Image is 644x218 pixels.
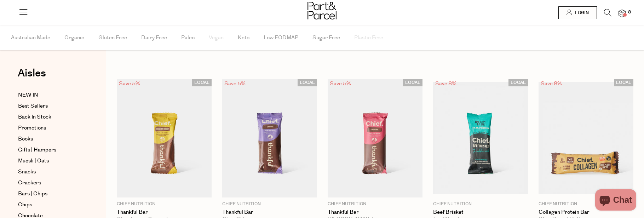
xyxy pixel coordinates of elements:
[18,113,82,121] a: Back In Stock
[539,79,564,88] div: Save 8%
[354,25,383,50] span: Plastic Free
[403,79,422,86] span: LOCAL
[18,190,47,198] span: Bars | Chips
[64,25,84,50] span: Organic
[328,209,422,216] a: Thankful Bar
[117,209,212,216] a: Thankful Bar
[18,179,41,187] span: Crackers
[117,79,142,88] div: Save 5%
[18,168,36,176] span: Snacks
[18,168,82,176] a: Snacks
[222,209,317,216] a: Thankful Bar
[328,79,353,88] div: Save 5%
[18,91,82,99] a: NEW IN
[18,124,46,132] span: Promotions
[433,201,528,207] p: Chief Nutrition
[181,25,195,50] span: Paleo
[18,65,46,81] span: Aisles
[264,25,298,50] span: Low FODMAP
[18,157,82,165] a: Muesli | Oats
[18,102,82,110] a: Best Sellers
[626,9,633,16] span: 8
[312,25,340,50] span: Sugar Free
[117,79,212,197] img: Thankful Bar
[141,25,167,50] span: Dairy Free
[18,91,38,99] span: NEW IN
[18,157,49,165] span: Muesli | Oats
[222,79,317,197] img: Thankful Bar
[614,79,633,86] span: LOCAL
[433,209,528,216] a: Beef Brisket
[433,82,528,194] img: Beef Brisket
[11,25,50,50] span: Australian Made
[222,201,317,207] p: Chief Nutrition
[558,6,597,19] a: Login
[593,189,638,212] inbox-online-store-chat: Shopify online store chat
[328,201,422,207] p: Chief Nutrition
[18,135,33,143] span: Books
[18,179,82,187] a: Crackers
[18,146,82,154] a: Gifts | Hampers
[18,146,56,154] span: Gifts | Hampers
[18,124,82,132] a: Promotions
[307,2,337,19] img: Part&Parcel
[573,10,589,16] span: Login
[539,82,633,194] img: Collagen Protein Bar
[18,190,82,198] a: Bars | Chips
[298,79,317,86] span: LOCAL
[98,25,127,50] span: Gluten Free
[18,201,32,209] span: Chips
[539,209,633,216] a: Collagen Protein Bar
[192,79,212,86] span: LOCAL
[433,79,459,88] div: Save 8%
[18,102,48,110] span: Best Sellers
[238,25,249,50] span: Keto
[539,201,633,207] p: Chief Nutrition
[222,79,248,88] div: Save 5%
[18,201,82,209] a: Chips
[619,10,626,17] a: 8
[209,25,224,50] span: Vegan
[18,68,46,86] a: Aisles
[508,79,528,86] span: LOCAL
[18,135,82,143] a: Books
[328,79,422,197] img: Thankful Bar
[117,201,212,207] p: Chief Nutrition
[18,113,51,121] span: Back In Stock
